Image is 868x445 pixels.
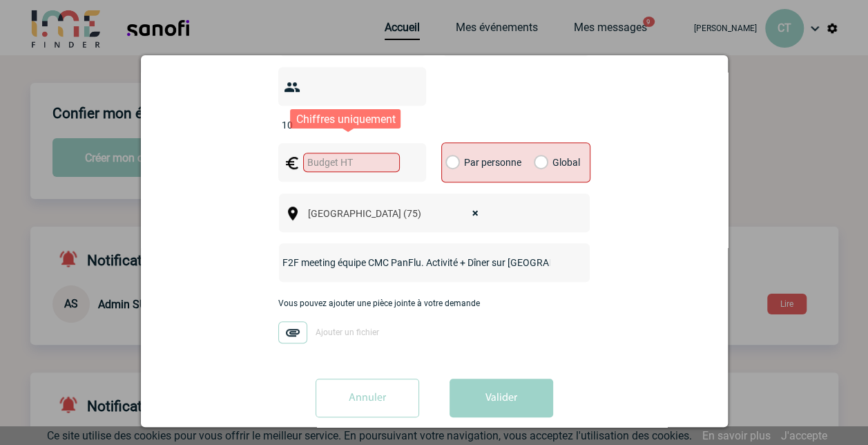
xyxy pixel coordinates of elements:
[279,254,553,272] input: Nom de l'événement
[472,204,479,223] span: ×
[278,116,408,134] input: Nombre de participants
[450,379,553,417] button: Valider
[316,328,379,337] span: Ajouter un fichier
[302,204,492,223] span: Paris (75)
[316,379,419,417] input: Annuler
[278,299,590,308] p: Vous pouvez ajouter une pièce jointe à votre demande
[303,153,400,172] input: Budget HT
[534,143,543,182] label: Global
[445,143,461,182] label: Par personne
[290,109,401,129] div: Chiffres uniquement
